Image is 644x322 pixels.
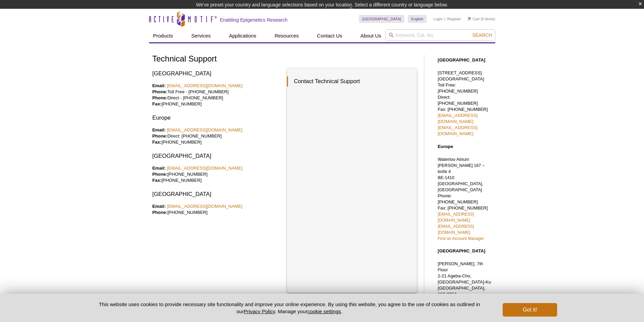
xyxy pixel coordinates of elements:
strong: Email: [152,127,166,132]
strong: [GEOGRAPHIC_DATA] [438,57,485,63]
p: This website uses cookies to provide necessary site functionality and improve your online experie... [87,301,492,315]
img: Change Here [349,5,367,21]
strong: Email: [152,166,166,171]
p: Waterloo Atrium Phone: [PHONE_NUMBER] Fax: [PHONE_NUMBER] [438,156,492,242]
strong: Phone: [152,89,168,94]
p: [PHONE_NUMBER] [PHONE_NUMBER] [152,165,282,183]
h3: [GEOGRAPHIC_DATA] [152,190,282,198]
a: Applications [225,29,260,42]
a: Contact Us [313,29,346,42]
h3: [GEOGRAPHIC_DATA] [152,152,282,160]
h3: [GEOGRAPHIC_DATA] [152,70,282,78]
a: Register [447,17,461,21]
a: [EMAIL_ADDRESS][DOMAIN_NAME] [167,83,243,88]
strong: Phone: [152,172,168,177]
a: Privacy Policy [244,308,275,314]
a: [EMAIL_ADDRESS][DOMAIN_NAME] [167,204,243,209]
button: cookie settings [307,308,341,314]
a: Login [433,17,443,21]
strong: Email: [152,83,166,88]
a: Products [149,29,177,42]
p: [STREET_ADDRESS] [GEOGRAPHIC_DATA] Toll Free: [PHONE_NUMBER] Direct: [PHONE_NUMBER] Fax: [PHONE_N... [438,70,492,137]
a: English [408,15,427,23]
a: Find an Account Manager [438,236,484,241]
strong: Phone: [152,133,168,139]
h3: Europe [152,114,282,122]
a: [EMAIL_ADDRESS][DOMAIN_NAME] [438,212,474,223]
p: Toll Free - [PHONE_NUMBER] Direct - [PHONE_NUMBER] [PHONE_NUMBER] [152,83,282,107]
strong: Phone: [152,210,168,215]
strong: Fax: [152,101,162,106]
input: Keyword, Cat. No. [385,29,495,41]
h3: Contact Technical Support [287,76,410,86]
h2: Enabling Epigenetics Research [220,17,288,23]
a: Resources [270,29,303,42]
h1: Technical Support [152,54,417,64]
a: [GEOGRAPHIC_DATA] [359,15,405,23]
strong: Fax: [152,178,162,183]
a: About Us [356,29,385,42]
a: Services [187,29,215,42]
strong: Email: [152,204,166,209]
strong: Phone: [152,95,168,100]
strong: [GEOGRAPHIC_DATA] [438,248,485,253]
p: Direct: [PHONE_NUMBER] [PHONE_NUMBER] [152,127,282,145]
a: [EMAIL_ADDRESS][DOMAIN_NAME] [438,125,478,136]
a: [EMAIL_ADDRESS][DOMAIN_NAME] [167,127,243,132]
a: [EMAIL_ADDRESS][DOMAIN_NAME] [438,224,474,235]
li: (0 items) [468,15,495,23]
strong: Europe [438,144,453,149]
a: Cart [468,17,480,21]
strong: Fax: [152,140,162,145]
p: [PHONE_NUMBER] [152,203,282,216]
button: Got it! [503,303,557,317]
button: Search [470,32,494,38]
a: [EMAIL_ADDRESS][DOMAIN_NAME] [167,166,243,171]
img: Your Cart [468,17,471,20]
span: [PERSON_NAME] 167 – boîte 4 BE-1410 [GEOGRAPHIC_DATA], [GEOGRAPHIC_DATA] [438,163,485,192]
span: Search [472,32,492,38]
a: [EMAIL_ADDRESS][DOMAIN_NAME] [438,113,478,124]
li: | [445,15,446,23]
